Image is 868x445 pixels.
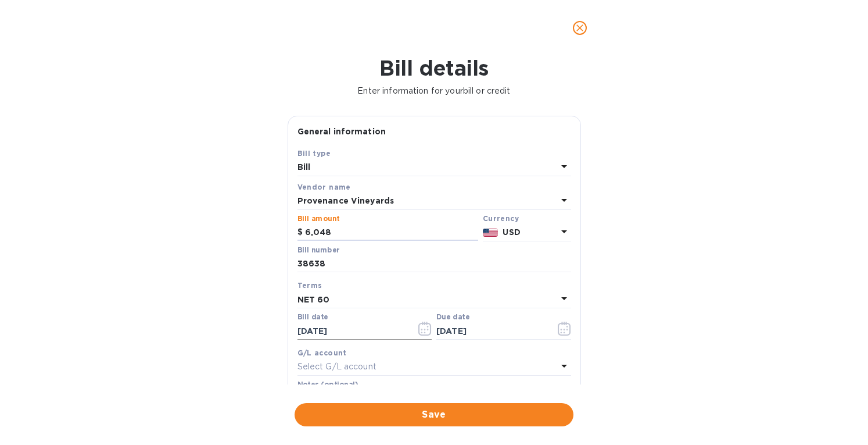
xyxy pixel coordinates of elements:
[297,215,339,222] label: Bill amount
[483,214,519,223] b: Currency
[297,361,376,373] p: Select G/L account
[305,224,478,241] input: $ Enter bill amount
[295,403,573,426] button: Save
[503,227,520,237] b: USD
[483,229,498,237] img: USD
[297,281,322,290] b: Terms
[566,14,594,42] button: close
[297,322,407,340] input: Select date
[297,314,328,321] label: Bill date
[297,381,358,388] label: Notes (optional)
[297,127,386,136] b: General information
[297,255,571,273] input: Enter bill number
[297,295,330,304] b: NET 60
[9,85,859,97] p: Enter information for your bill or credit
[297,183,351,191] b: Vendor name
[9,56,859,80] h1: Bill details
[436,314,469,321] label: Due date
[304,408,564,422] span: Save
[297,247,339,254] label: Bill number
[436,322,546,340] input: Due date
[297,348,347,357] b: G/L account
[297,149,331,158] b: Bill type
[297,162,311,172] b: Bill
[297,196,394,205] b: Provenance Vineyards
[297,224,305,241] div: $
